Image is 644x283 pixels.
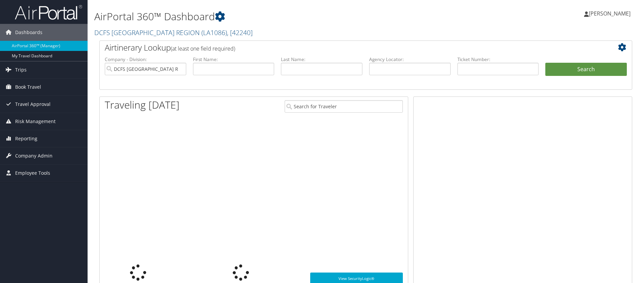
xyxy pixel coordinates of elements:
label: First Name: [193,56,275,63]
label: Ticket Number: [457,56,539,63]
a: [PERSON_NAME] [584,3,637,24]
span: Employee Tools [15,165,50,181]
span: [PERSON_NAME] [589,10,631,17]
h1: Traveling [DATE] [105,98,180,112]
span: Company Admin [15,147,53,164]
img: airportal-logo.png [15,4,82,20]
label: Company - Division: [105,56,186,63]
a: DCFS [GEOGRAPHIC_DATA] REGION [94,28,253,37]
span: Dashboards [15,24,42,41]
span: Trips [15,61,27,78]
h2: Airtinerary Lookup [105,42,582,53]
button: Search [545,63,627,76]
label: Last Name: [281,56,362,63]
span: Travel Approval [15,96,51,113]
span: ( LA1086 ) [201,28,227,37]
span: Reporting [15,130,37,147]
input: Search for Traveler [285,100,403,113]
span: Risk Management [15,113,56,130]
span: (at least one field required) [171,45,235,52]
label: Agency Locator: [369,56,451,63]
span: , [ 42240 ] [227,28,253,37]
h1: AirPortal 360™ Dashboard [94,9,456,24]
span: Book Travel [15,79,41,95]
